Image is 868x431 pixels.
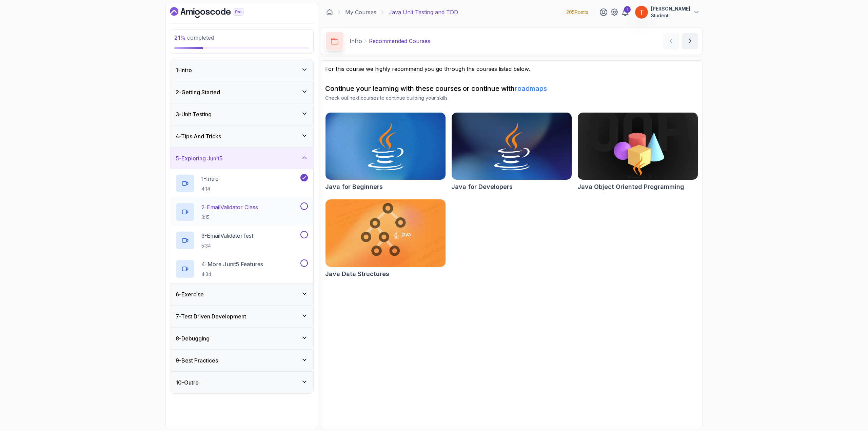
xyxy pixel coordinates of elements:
button: 4-More Junit5 Features4:34 [176,259,308,278]
img: Java for Developers card [452,113,572,180]
h2: Java Object Oriented Programming [577,182,684,192]
button: 1-Intro [170,59,313,81]
a: Dashboard [326,9,333,16]
h3: 5 - Exploring Junit5 [176,154,223,162]
a: Java for Beginners cardJava for Beginners [325,112,446,192]
img: user profile image [635,6,648,19]
p: Student [651,12,690,19]
h3: 1 - Intro [176,66,192,74]
button: user profile image[PERSON_NAME]Student [635,5,700,19]
h3: 6 - Exercise [176,290,204,298]
a: Java Object Oriented Programming cardJava Object Oriented Programming [577,112,698,192]
a: roadmaps [515,84,547,93]
p: Check out next courses to continue building your skills. [325,95,698,101]
h3: 2 - Getting Started [176,88,220,96]
button: 9-Best Practices [170,350,313,371]
p: For this course we highly recommend you go through the courses listed below. [325,65,698,73]
p: [PERSON_NAME] [651,5,690,12]
h3: 8 - Debugging [176,334,210,342]
button: 4-Tips And Tricks [170,125,313,147]
p: Recommended Courses [369,37,430,45]
button: 2-EmailValidator Class3:15 [176,202,308,221]
a: Java Data Structures cardJava Data Structures [325,199,446,278]
h2: Continue your learning with these courses or continue with [325,84,698,93]
p: 4 - More Junit5 Features [201,260,263,268]
p: 5:34 [201,242,253,249]
h3: 10 - Outro [176,378,199,387]
span: completed [174,34,214,41]
h3: 4 - Tips And Tricks [176,132,221,140]
p: 205 Points [566,9,588,16]
button: next content [682,33,698,49]
h2: Java Data Structures [325,269,389,279]
button: 1-Intro4:14 [176,174,308,193]
button: 6-Exercise [170,283,313,305]
button: 3-Unit Testing [170,103,313,125]
p: 3:15 [201,214,258,221]
button: 2-Getting Started [170,81,313,103]
p: Java Unit Testing and TDD [389,8,458,16]
p: Intro [350,37,362,45]
a: Java for Developers cardJava for Developers [451,112,572,192]
h2: Java for Developers [451,182,513,192]
button: 10-Outro [170,372,313,393]
h3: 3 - Unit Testing [176,110,212,118]
h3: 7 - Test Driven Development [176,312,246,320]
p: 4:34 [201,271,263,278]
button: 8-Debugging [170,328,313,349]
p: 1 - Intro [201,175,219,183]
a: Dashboard [170,7,259,18]
img: Java Data Structures card [325,199,446,267]
button: 7-Test Driven Development [170,306,313,327]
a: 1 [621,8,629,16]
p: 2 - EmailValidator Class [201,203,258,211]
h2: Java for Beginners [325,182,383,192]
p: 3 - EmailValidatorTest [201,232,253,240]
span: 21 % [174,34,186,41]
button: previous content [663,33,679,49]
button: 3-EmailValidatorTest5:34 [176,231,308,250]
div: 1 [624,6,631,13]
h3: 9 - Best Practices [176,356,218,365]
button: 5-Exploring Junit5 [170,148,313,169]
img: Java for Beginners card [325,113,446,180]
img: Java Object Oriented Programming card [578,113,698,180]
a: My Courses [345,8,376,16]
p: 4:14 [201,185,219,192]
